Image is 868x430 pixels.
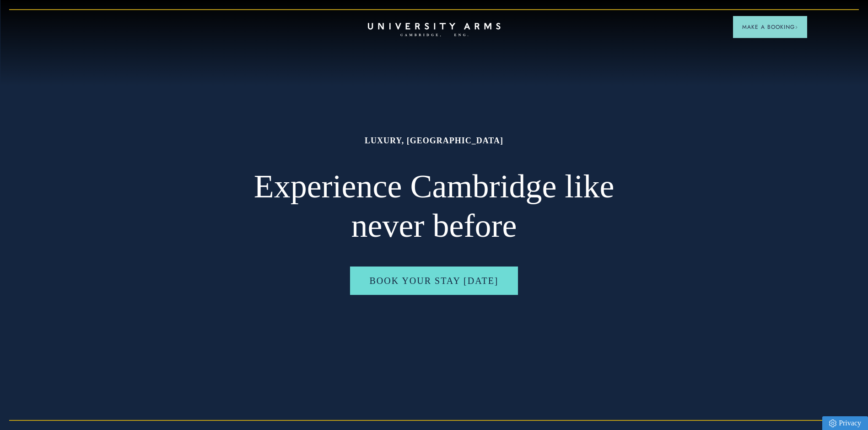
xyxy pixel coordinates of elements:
[251,135,617,146] h1: Luxury, [GEOGRAPHIC_DATA]
[350,267,518,295] a: Book Your Stay [DATE]
[795,26,798,29] img: Arrow icon
[733,16,807,38] button: Make a BookingArrow icon
[829,419,836,427] img: Privacy
[251,167,617,245] h2: Experience Cambridge like never before
[822,416,868,430] a: Privacy
[368,23,501,37] a: Home
[742,23,798,31] span: Make a Booking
